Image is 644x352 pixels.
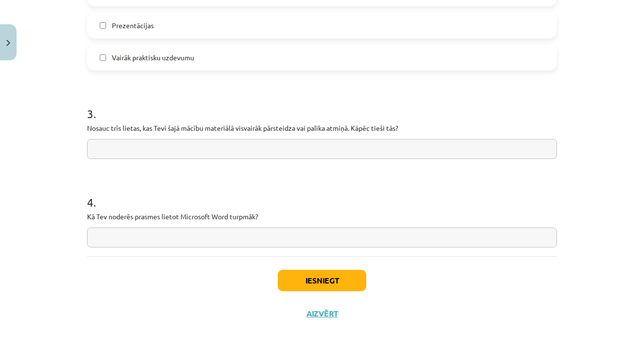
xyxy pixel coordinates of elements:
[112,53,194,63] span: Vairāk praktisku uzdevumu
[87,90,557,120] h1: 3 .
[278,270,366,291] button: Iesniegt
[112,20,154,31] span: Prezentācijas
[100,54,106,61] input: Vairāk praktisku uzdevumu
[87,211,557,222] p: Kā Tev noderēs prasmes lietot Microsoft Word turpmāk?
[304,309,340,318] button: Aizvērt
[6,40,10,46] img: icon-close-lesson-0947bae3869378f0d4975bcd49f059093ad1ed9edebbc8119c70593378902aed.svg
[100,22,106,29] input: Prezentācijas
[87,123,557,133] p: Nosauc trīs lietas, kas Tevi šajā mācību materiālā visvairāk pārsteidza vai palika atmiņā. Kāpēc ...
[87,178,557,209] h1: 4 .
